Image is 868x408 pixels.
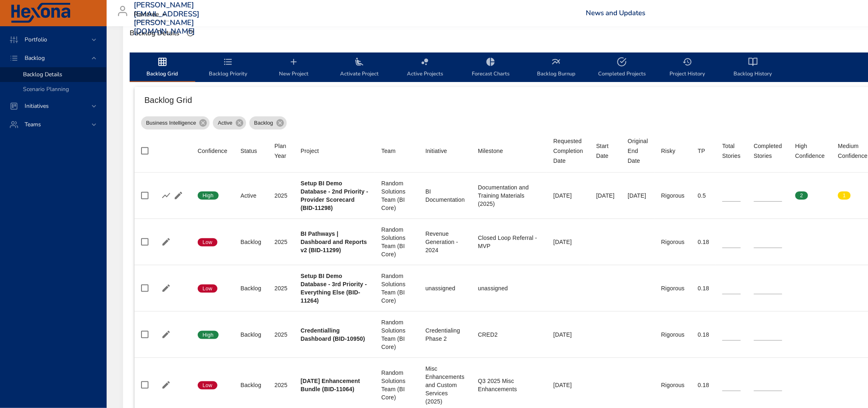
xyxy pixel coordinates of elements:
[425,146,465,156] span: Initiative
[301,146,319,156] div: Sort
[425,326,465,343] div: Credentialing Phase 2
[240,238,261,246] div: Backlog
[661,146,676,156] div: Sort
[18,121,48,128] span: Teams
[722,141,741,161] div: Total Stories
[463,57,519,79] span: Forecast Charts
[274,331,288,339] div: 2025
[425,284,465,292] div: unassigned
[381,146,396,156] div: Sort
[381,146,412,156] span: Team
[397,57,453,79] span: Active Projects
[795,141,825,161] div: High Confidence
[596,141,615,161] span: Start Date
[274,141,288,161] div: Sort
[661,238,685,246] div: Rigorous
[528,57,584,79] span: Backlog Burnup
[795,141,825,161] div: Sort
[198,331,219,339] span: High
[553,238,583,246] div: [DATE]
[198,382,217,389] span: Low
[141,116,210,130] div: Business Intelligence
[160,282,172,294] button: Edit Project Details
[127,27,182,40] div: Backlog Details
[661,381,685,389] div: Rigorous
[661,191,685,200] div: Rigorous
[838,141,868,161] div: Medium Confidence
[249,119,278,127] span: Backlog
[274,284,288,292] div: 2025
[274,238,288,246] div: 2025
[795,192,808,199] span: 2
[381,318,412,351] div: Random Solutions Team (BI Core)
[18,36,54,43] span: Portfolio
[553,136,583,166] div: Requested Completion Date
[331,57,387,79] span: Activate Project
[274,381,288,389] div: 2025
[160,236,172,248] button: Edit Project Details
[478,234,540,250] div: Closed Loop Referral - MVP
[725,57,781,79] span: Backlog History
[274,191,288,200] div: 2025
[596,191,615,200] div: [DATE]
[661,146,676,156] div: Risky
[301,273,367,304] b: Setup BI Demo Database - 3rd Priority - Everything Else (BID-11264)
[698,191,709,200] div: 0.5
[266,57,322,79] span: New Project
[301,146,368,156] span: Project
[301,146,319,156] div: Project
[198,285,217,292] span: Low
[135,57,190,79] span: Backlog Grid
[596,141,615,161] div: Sort
[553,381,583,389] div: [DATE]
[660,57,715,79] span: Project History
[198,146,227,156] div: Sort
[160,328,172,341] button: Edit Project Details
[240,146,257,156] div: Sort
[722,141,741,161] div: Sort
[698,331,709,339] div: 0.18
[240,381,261,389] div: Backlog
[198,239,217,246] span: Low
[553,191,583,200] div: [DATE]
[698,146,705,156] div: TP
[381,272,412,305] div: Random Solutions Team (BI Core)
[425,365,465,406] div: Misc Enhancements and Custom Services (2025)
[213,116,246,130] div: Active
[698,238,709,246] div: 0.18
[274,141,288,161] div: Plan Year
[478,146,540,156] span: Milestone
[240,284,261,292] div: Backlog
[249,116,287,130] div: Backlog
[381,226,412,258] div: Random Solutions Team (BI Core)
[553,136,583,166] div: Sort
[10,3,71,23] img: Hexona
[698,381,709,389] div: 0.18
[425,187,465,204] div: BI Documentation
[553,331,583,339] div: [DATE]
[198,192,219,199] span: High
[23,85,69,93] span: Scenario Planning
[478,146,503,156] div: Milestone
[586,8,646,18] a: News and Updates
[160,189,172,202] button: Show Burnup
[381,146,396,156] div: Team
[838,192,851,199] span: 1
[478,377,540,393] div: Q3 2025 Misc Enhancements
[594,57,650,79] span: Completed Projects
[754,141,782,161] div: Completed Stories
[160,379,172,391] button: Edit Project Details
[240,331,261,339] div: Backlog
[628,136,648,166] div: Sort
[425,146,447,156] div: Sort
[134,1,200,36] h3: [PERSON_NAME][EMAIL_ADDRESS][PERSON_NAME][DOMAIN_NAME]
[381,179,412,212] div: Random Solutions Team (BI Core)
[18,102,55,110] span: Initiatives
[213,119,237,127] span: Active
[425,146,447,156] div: Initiative
[698,284,709,292] div: 0.18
